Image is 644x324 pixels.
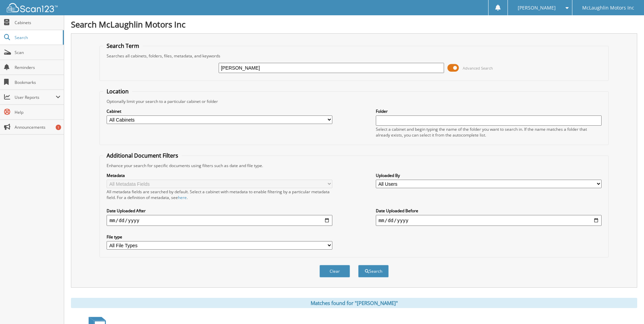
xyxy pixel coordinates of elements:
[15,79,60,85] span: Bookmarks
[107,208,332,214] label: Date Uploaded After
[15,35,59,40] span: Search
[56,125,61,130] div: 1
[463,66,493,71] span: Advanced Search
[103,53,605,59] div: Searches all cabinets, folders, files, metadata, and keywords
[582,6,634,10] span: McLaughlin Motors Inc
[358,265,389,277] button: Search
[103,88,132,95] legend: Location
[103,42,143,50] legend: Search Term
[107,215,332,226] input: start
[103,98,605,104] div: Optionally limit your search to a particular cabinet or folder
[107,189,332,200] div: All metadata fields are searched by default. Select a cabinet with metadata to enable filtering b...
[610,291,644,324] iframe: Chat Widget
[15,124,60,130] span: Announcements
[376,215,602,226] input: end
[71,298,637,308] div: Matches found for "[PERSON_NAME]"
[15,20,60,25] span: Cabinets
[376,126,602,138] div: Select a cabinet and begin typing the name of the folder you want to search in. If the name match...
[319,265,350,277] button: Clear
[376,108,602,114] label: Folder
[15,50,60,55] span: Scan
[103,152,182,159] legend: Additional Document Filters
[7,3,58,12] img: scan123-logo-white.svg
[15,65,60,70] span: Reminders
[178,195,187,200] a: here
[376,208,602,214] label: Date Uploaded Before
[376,173,602,178] label: Uploaded By
[107,173,332,178] label: Metadata
[15,94,56,100] span: User Reports
[107,108,332,114] label: Cabinet
[107,234,332,240] label: File type
[71,19,637,30] h1: Search McLaughlin Motors Inc
[518,6,556,10] span: [PERSON_NAME]
[103,163,605,168] div: Enhance your search for specific documents using filters such as date and file type.
[15,109,60,115] span: Help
